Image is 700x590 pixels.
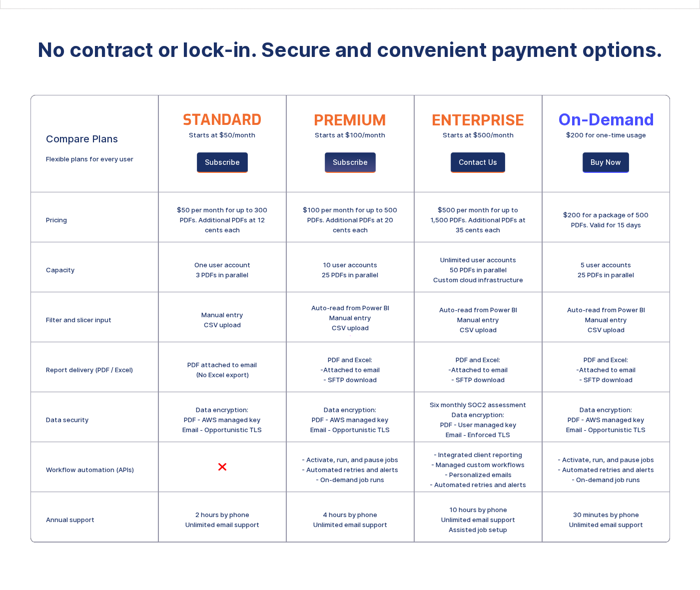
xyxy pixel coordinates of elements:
[201,310,243,330] div: Manual entry CSV upload
[451,152,505,173] a: Contact Us
[183,115,261,125] div: STANDARD
[314,115,386,125] div: PREMIUM
[174,205,271,235] div: $50 per month for up to 300 PDFs. Additional PDFs at 12 cents each
[189,130,255,140] div: Starts at $50/month
[320,355,380,385] div: PDF and Excel: -Attached to email - SFTP download
[194,260,250,280] div: One user account 3 PDFs in parallel
[187,360,257,380] div: PDF attached to email (No Excel export)
[430,400,526,440] div: Six monthly SOC2 assessment Data encryption: PDF - User managed key Email - Enforced TLS
[217,462,227,472] div: 
[578,260,634,280] div: 5 user accounts 25 PDFs in parallel
[315,130,385,140] div: Starts at $100/month
[46,515,94,525] div: Annual support
[197,152,248,173] a: Subscribe
[182,405,262,435] div: Data encryption: PDF - AWS managed key Email - Opportunistic TLS
[443,130,514,140] div: Starts at $500/month
[569,510,643,530] div: 30 minutes by phone Unlimited email support
[37,37,663,62] strong: No contract or lock-in. Secure and convenient payment options.
[46,154,133,164] div: Flexible plans for every user
[430,205,527,235] div: $500 per month for up to 1,500 PDFs. Additional PDFs at 35 cents each
[46,215,67,225] div: Pricing
[558,455,654,485] div: - Activate, run, and pause jobs - Automated retries and alerts - On-demand job runs
[185,510,259,530] div: 2 hours by phone Unlimited email support
[46,365,133,375] div: Report delivery (PDF / Excel)
[313,510,387,530] div: 4 hours by phone Unlimited email support
[46,315,111,325] div: Filter and slicer input
[46,465,134,475] div: Workflow automation (APIs)
[46,265,74,275] div: Capacity
[325,152,376,173] a: Subscribe
[448,355,508,385] div: PDF and Excel: -Attached to email - SFTP download
[46,415,88,425] div: Data security
[310,405,390,435] div: Data encryption: PDF - AWS managed key Email - Opportunistic TLS
[558,210,655,230] div: $200 for a package of 500 PDFs. Valid for 15 days
[432,115,524,125] div: ENTERPRISE
[567,305,645,335] div: Auto-read from Power BI Manual entry CSV upload
[433,255,523,285] div: Unlimited user accounts 50 PDFs in parallel Custom cloud infrastructure
[430,450,526,490] div: - Integrated client reporting - Managed custom workflows - Personalized emails - Automated retrie...
[576,355,636,385] div: PDF and Excel: -Attached to email - SFTP download
[566,405,646,435] div: Data encryption: PDF - AWS managed key Email - Opportunistic TLS
[558,115,654,125] div: On-Demand
[583,152,629,173] a: Buy Now
[566,130,646,140] div: $200 for one-time usage
[311,303,389,333] div: Auto-read from Power BI Manual entry CSV upload
[302,205,399,235] div: $100 per month for up to 500 PDFs. Additional PDFs at 20 cents each
[302,455,398,485] div: - Activate, run, and pause jobs - Automated retries and alerts - On-demand job runs
[441,505,515,535] div: 10 hours by phone Unlimited email support Assisted job setup
[439,305,517,335] div: Auto-read from Power BI Manual entry CSV upload
[46,134,118,144] div: Compare Plans
[322,260,378,280] div: 10 user accounts 25 PDFs in parallel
